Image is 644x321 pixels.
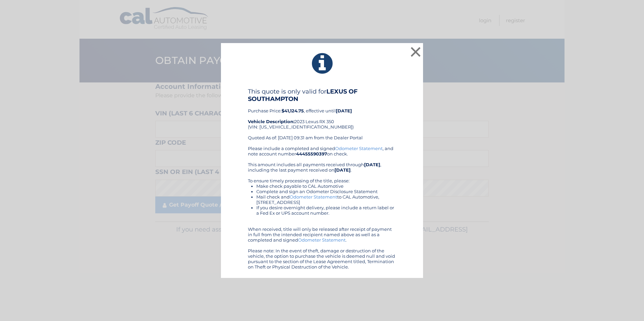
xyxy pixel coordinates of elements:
[290,194,337,200] a: Odometer Statement
[256,194,396,205] li: Mail check and to CAL Automotive, [STREET_ADDRESS]
[282,108,304,113] b: $41,124.75
[334,167,351,173] b: [DATE]
[248,88,358,103] b: LEXUS OF SOUTHAMPTON
[364,162,380,167] b: [DATE]
[248,88,396,146] div: Purchase Price: , effective until 2023 Lexus RX 350 (VIN: [US_VEHICLE_IDENTIFICATION_NUMBER]) Quo...
[296,151,327,156] b: 44455590397
[336,108,352,113] b: [DATE]
[256,189,396,194] li: Complete and sign an Odometer Disclosure Statement
[248,146,396,270] div: Please include a completed and signed , and note account number on check. This amount includes al...
[256,205,396,216] li: If you desire overnight delivery, please include a return label or a Fed Ex or UPS account number.
[256,183,396,189] li: Make check payable to CAL Automotive
[409,45,422,59] button: ×
[335,146,383,151] a: Odometer Statement
[248,88,396,103] h4: This quote is only valid for
[298,237,346,243] a: Odometer Statement
[248,119,294,124] strong: Vehicle Description:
